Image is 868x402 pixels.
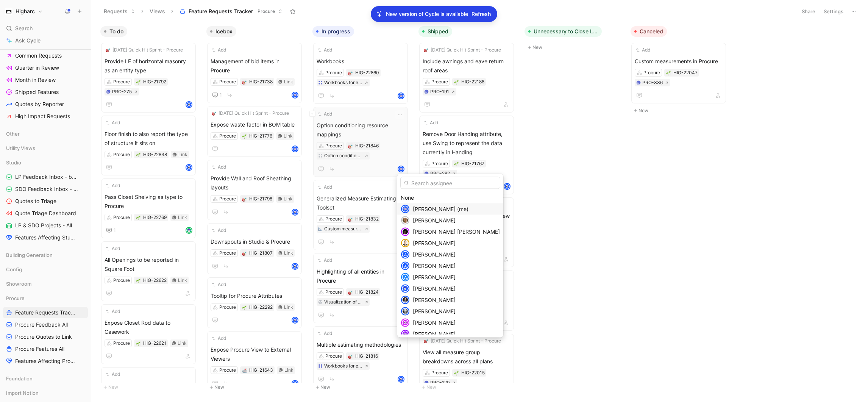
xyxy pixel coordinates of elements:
[402,240,409,247] img: avatar
[402,263,409,269] div: A
[413,297,456,303] span: [PERSON_NAME]
[413,206,468,212] span: [PERSON_NAME] (me)
[402,297,409,303] img: avatar
[413,285,456,292] span: [PERSON_NAME]
[402,217,409,224] img: avatar
[413,240,456,246] span: [PERSON_NAME]
[413,319,456,326] span: [PERSON_NAME]
[402,206,409,213] img: avatar
[402,251,409,258] div: A
[402,319,409,326] img: avatar
[413,228,500,235] span: [PERSON_NAME] [PERSON_NAME]
[402,274,409,281] div: A
[402,308,409,315] img: avatar
[402,228,409,235] img: avatar
[413,274,456,280] span: [PERSON_NAME]
[471,9,491,19] span: Refresh
[413,331,456,337] span: [PERSON_NAME]
[413,308,456,314] span: [PERSON_NAME]
[402,331,409,338] img: avatar
[386,9,468,19] p: New version of Cycle is available
[471,9,491,19] button: Refresh
[413,263,456,269] span: [PERSON_NAME]
[401,193,500,202] div: None
[413,217,456,224] span: [PERSON_NAME]
[400,177,500,189] input: Search assignee
[413,251,456,258] span: [PERSON_NAME]
[402,285,409,292] img: avatar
